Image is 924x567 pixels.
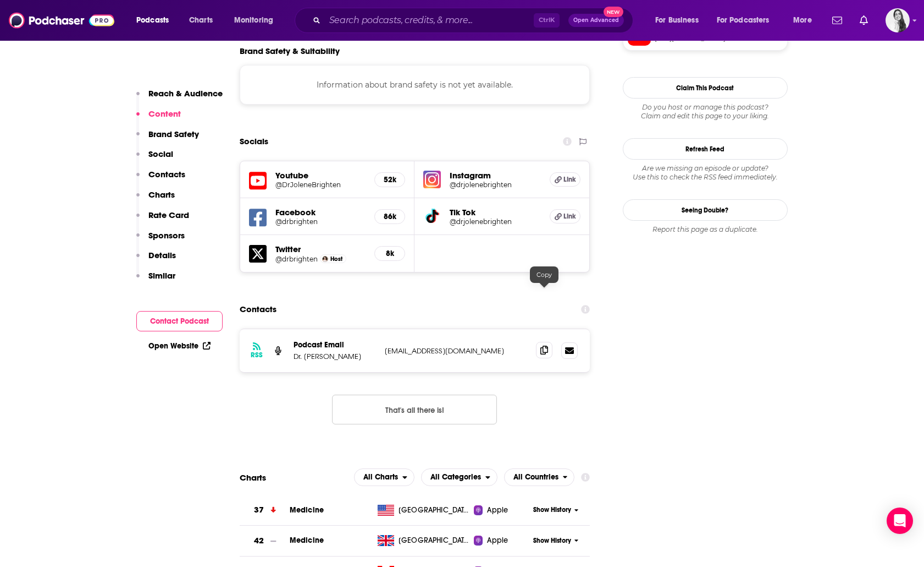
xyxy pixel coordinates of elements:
[148,210,189,220] p: Rate Card
[513,473,558,481] span: All Countries
[717,13,770,28] span: For Podcasters
[330,255,342,263] span: Host
[136,129,199,149] button: Brand Safety
[251,351,263,359] h3: RSS
[504,468,575,486] button: open menu
[450,217,541,226] a: @drjolenebrighten
[325,12,534,29] input: Search podcasts, credits, & more...
[136,13,169,28] span: Podcasts
[136,88,223,108] button: Reach & Audience
[423,171,441,188] img: iconImage
[604,7,623,17] span: New
[421,468,497,486] h2: Categories
[332,395,497,424] button: Nothing here.
[136,311,223,331] button: Contact Podcast
[275,255,318,263] a: @drbrighten
[234,13,273,28] span: Monitoring
[294,352,376,361] p: Dr. [PERSON_NAME]
[275,244,366,254] h5: Twitter
[474,505,529,516] a: Apple
[563,175,576,184] span: Link
[623,77,788,99] button: Claim This Podcast
[136,270,175,291] button: Similar
[148,129,199,139] p: Brand Safety
[533,505,571,515] span: Show History
[148,250,176,260] p: Details
[385,346,528,356] p: [EMAIL_ADDRESS][DOMAIN_NAME]
[855,11,872,30] a: Show notifications dropdown
[290,505,324,515] a: Medicine
[655,13,699,28] span: For Business
[240,495,290,525] a: 37
[354,468,414,486] button: open menu
[623,103,788,121] div: Claim and edit this page to your liking.
[530,266,558,283] div: Copy
[550,172,580,187] a: Link
[136,230,185,250] button: Sponsors
[148,230,185,241] p: Sponsors
[474,535,529,546] a: Apple
[450,207,541,217] h5: Tik Tok
[240,131,268,152] h2: Socials
[305,8,644,33] div: Search podcasts, credits, & more...
[275,170,366,181] h5: Youtube
[568,14,624,27] button: Open AdvancedNew
[254,535,264,547] h3: 42
[886,8,910,32] img: User Profile
[148,88,223,99] p: Reach & Audience
[148,169,185,179] p: Contacts
[189,13,213,28] span: Charts
[290,536,324,545] a: Medicine
[573,18,619,23] span: Open Advanced
[623,138,788,160] button: Refresh Feed
[421,468,497,486] button: open menu
[226,12,287,29] button: open menu
[648,12,712,29] button: open menu
[384,212,396,221] h5: 86k
[148,108,181,119] p: Content
[384,249,396,258] h5: 8k
[240,65,590,105] div: Information about brand safety is not yet available.
[148,149,173,159] p: Social
[399,535,470,546] span: United Kingdom
[275,181,366,189] h5: @DrJoleneBrighten
[240,299,276,320] h2: Contacts
[785,12,826,29] button: open menu
[384,175,396,184] h5: 52k
[793,13,812,28] span: More
[240,526,290,556] a: 42
[240,472,266,483] h2: Charts
[430,473,481,481] span: All Categories
[136,189,175,210] button: Charts
[710,12,785,29] button: open menu
[529,536,582,546] button: Show History
[534,13,560,28] span: Ctrl K
[563,212,576,221] span: Link
[240,46,340,56] h2: Brand Safety & Suitability
[136,149,173,169] button: Social
[887,508,913,534] div: Open Intercom Messenger
[322,256,328,262] img: Dr. Jolene Brighten
[623,199,788,221] a: Seeing Double?
[487,505,508,516] span: Apple
[623,225,788,234] div: Report this page as a duplicate.
[450,170,541,181] h5: Instagram
[450,181,541,189] a: @drjolenebrighten
[148,189,175,200] p: Charts
[354,468,414,486] h2: Platforms
[148,341,211,351] a: Open Website
[129,12,183,29] button: open menu
[504,468,575,486] h2: Countries
[136,108,181,129] button: Content
[148,270,175,281] p: Similar
[373,535,474,546] a: [GEOGRAPHIC_DATA]
[275,217,366,226] a: @drbrighten
[294,340,376,350] p: Podcast Email
[886,8,910,32] span: Logged in as justina19148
